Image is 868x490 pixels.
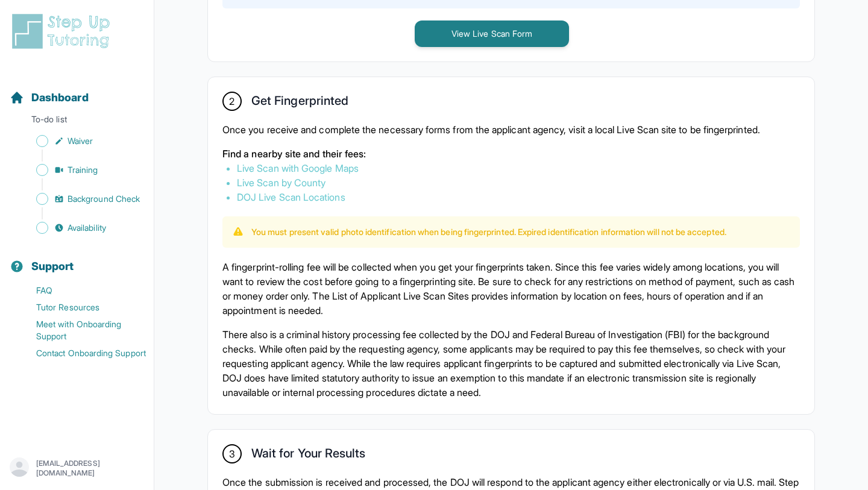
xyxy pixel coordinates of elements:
a: DOJ Live Scan Locations [237,191,345,203]
p: A fingerprint-rolling fee will be collected when you get your fingerprints taken. Since this fee ... [222,260,800,318]
span: Availability [68,222,106,234]
a: Background Check [10,190,154,207]
a: Meet with Onboarding Support [10,316,154,345]
span: Training [68,164,98,176]
a: Live Scan with Google Maps [237,162,359,174]
a: View Live Scan Form [415,27,569,39]
span: Waiver [68,135,93,147]
a: Contact Onboarding Support [10,345,154,362]
a: Availability [10,219,154,236]
button: [EMAIL_ADDRESS][DOMAIN_NAME] [10,457,144,479]
p: To-do list [5,113,149,130]
button: Dashboard [5,70,149,111]
p: [EMAIL_ADDRESS][DOMAIN_NAME] [36,459,144,478]
span: 3 [229,447,235,461]
a: Waiver [10,133,154,149]
a: Live Scan by County [237,177,325,189]
a: Tutor Resources [10,299,154,316]
p: There also is a criminal history processing fee collected by the DOJ and Federal Bureau of Invest... [222,327,800,400]
button: Support [5,239,149,280]
h2: Wait for Your Results [251,446,365,465]
a: Dashboard [10,89,89,106]
span: Support [31,258,74,275]
p: Find a nearby site and their fees: [222,146,800,161]
a: FAQ [10,282,154,299]
button: View Live Scan Form [415,20,569,47]
a: Training [10,162,154,178]
p: Once you receive and complete the necessary forms from the applicant agency, visit a local Live S... [222,122,800,137]
p: You must present valid photo identification when being fingerprinted. Expired identification info... [251,226,726,238]
span: Background Check [68,193,140,205]
img: logo [10,12,117,51]
span: Dashboard [31,89,89,106]
span: 2 [229,94,234,108]
h2: Get Fingerprinted [251,93,348,113]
